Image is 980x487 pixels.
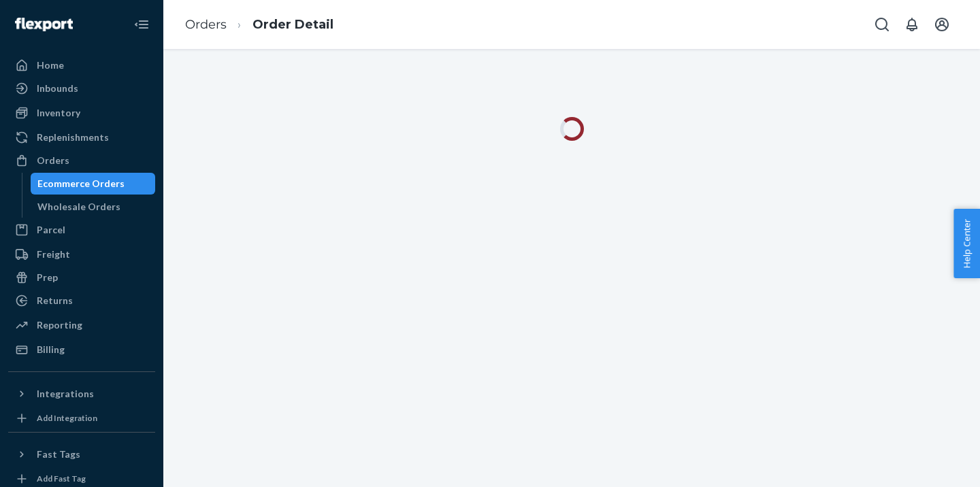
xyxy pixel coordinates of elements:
a: Reporting [8,314,155,336]
button: Fast Tags [8,443,155,465]
div: Ecommerce Orders [37,177,125,190]
div: Parcel [37,223,65,237]
a: Returns [8,290,155,312]
a: Ecommerce Orders [31,173,156,195]
div: Add Fast Tag [37,473,86,484]
a: Parcel [8,219,155,241]
div: Prep [37,271,58,284]
a: Add Fast Tag [8,471,155,487]
a: Home [8,54,155,76]
button: Close Navigation [128,11,155,38]
button: Help Center [953,209,980,278]
div: Inbounds [37,82,78,95]
div: Returns [37,294,73,307]
div: Orders [37,154,69,167]
ol: breadcrumbs [174,5,344,45]
button: Open Search Box [868,11,896,38]
a: Add Integration [8,410,155,426]
div: Billing [37,343,65,356]
div: Replenishments [37,131,109,144]
a: Inventory [8,102,155,124]
button: Open account menu [928,11,955,38]
img: Flexport logo [15,18,73,31]
div: Inventory [37,106,80,120]
a: Freight [8,244,155,265]
a: Billing [8,339,155,360]
a: Replenishments [8,127,155,148]
div: Freight [37,248,70,261]
a: Orders [8,150,155,171]
a: Inbounds [8,78,155,99]
div: Reporting [37,318,82,332]
button: Open notifications [898,11,926,38]
div: Wholesale Orders [37,200,120,214]
a: Wholesale Orders [31,196,156,218]
div: Home [37,58,64,72]
a: Prep [8,267,155,288]
div: Fast Tags [37,448,80,461]
div: Add Integration [37,412,97,424]
a: Order Detail [252,17,333,32]
button: Integrations [8,383,155,405]
div: Integrations [37,387,94,401]
a: Orders [185,17,227,32]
